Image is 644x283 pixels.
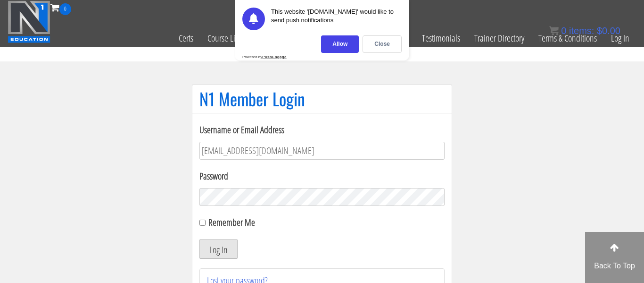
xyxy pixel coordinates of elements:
[363,35,402,53] div: Close
[271,8,402,30] div: This website '[DOMAIN_NAME]' would like to send push notifications
[321,35,359,53] div: Allow
[199,123,445,137] label: Username or Email Address
[597,26,602,36] span: $
[8,0,50,43] img: n1-education
[199,169,445,183] label: Password
[172,15,200,61] a: Certs
[549,26,559,35] img: icon11.png
[415,15,467,61] a: Testimonials
[604,15,636,61] a: Log In
[561,26,566,36] span: 0
[531,15,604,61] a: Terms & Conditions
[200,15,247,61] a: Course List
[208,216,255,229] label: Remember Me
[59,3,71,15] span: 0
[262,55,286,59] strong: PushEngage
[569,26,594,36] span: items:
[199,239,238,259] button: Log In
[199,89,445,108] h1: N1 Member Login
[467,15,531,61] a: Trainer Directory
[597,26,620,36] bdi: 0.00
[549,26,620,36] a: 0 items: $0.00
[242,55,287,59] div: Powered by
[50,1,71,14] a: 0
